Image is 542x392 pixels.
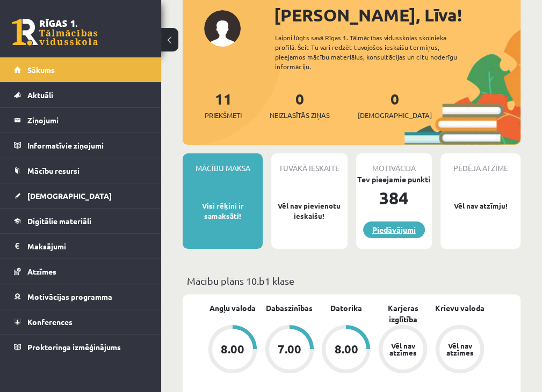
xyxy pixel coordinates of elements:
[14,284,148,309] a: Motivācijas programma
[358,110,432,121] span: [DEMOGRAPHIC_DATA]
[14,309,148,334] a: Konferences
[183,153,263,174] div: Mācību maksa
[204,325,261,375] a: 8.00
[440,153,521,174] div: Pēdējā atzīme
[27,342,121,352] span: Proktoringa izmēģinājums
[27,317,73,327] span: Konferences
[356,185,432,211] div: 384
[188,201,257,221] p: Visi rēķini ir samaksāti!
[221,343,244,355] div: 8.00
[14,133,148,158] a: Informatīvie ziņojumi
[445,342,475,356] div: Vēl nav atzīmes
[334,343,358,355] div: 8.00
[187,273,516,288] p: Mācību plāns 10.b1 klase
[270,89,330,121] a: 0Neizlasītās ziņas
[12,19,98,46] a: Rīgas 1. Tālmācības vidusskola
[14,57,148,82] a: Sākums
[374,302,431,325] a: Karjeras izglītība
[27,292,112,301] span: Motivācijas programma
[363,221,425,238] a: Piedāvājumi
[27,90,53,100] span: Aktuāli
[14,259,148,284] a: Atzīmes
[14,83,148,107] a: Aktuāli
[14,108,148,132] a: Ziņojumi
[261,325,318,375] a: 7.00
[358,89,432,121] a: 0[DEMOGRAPHIC_DATA]
[27,191,112,201] span: [DEMOGRAPHIC_DATA]
[330,302,362,314] a: Datorika
[205,110,242,121] span: Priekšmeti
[209,302,256,314] a: Angļu valoda
[27,166,80,175] span: Mācību resursi
[356,174,432,185] div: Tev pieejamie punkti
[27,267,56,276] span: Atzīmes
[277,201,342,221] p: Vēl nav pievienotu ieskaišu!
[318,325,375,375] a: 8.00
[27,234,148,258] legend: Maksājumi
[270,110,330,121] span: Neizlasītās ziņas
[446,201,515,211] p: Vēl nav atzīmju!
[274,2,521,28] div: [PERSON_NAME], Līva!
[431,325,488,375] a: Vēl nav atzīmes
[278,343,301,355] div: 7.00
[14,234,148,258] a: Maksājumi
[14,335,148,359] a: Proktoringa izmēģinājums
[435,302,485,314] a: Krievu valoda
[27,216,91,226] span: Digitālie materiāli
[27,133,148,158] legend: Informatīvie ziņojumi
[14,209,148,233] a: Digitālie materiāli
[275,33,478,71] div: Laipni lūgts savā Rīgas 1. Tālmācības vidusskolas skolnieka profilā. Šeit Tu vari redzēt tuvojošo...
[356,153,432,174] div: Motivācija
[14,183,148,208] a: [DEMOGRAPHIC_DATA]
[388,342,418,356] div: Vēl nav atzīmes
[266,302,313,314] a: Dabaszinības
[205,89,242,121] a: 11Priekšmeti
[27,108,148,132] legend: Ziņojumi
[374,325,431,375] a: Vēl nav atzīmes
[14,158,148,183] a: Mācību resursi
[271,153,347,174] div: Tuvākā ieskaite
[27,65,55,75] span: Sākums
